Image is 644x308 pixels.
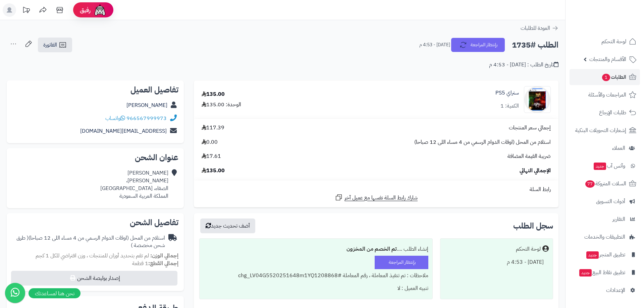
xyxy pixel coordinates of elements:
span: 77 [585,180,595,188]
span: 117.39 [202,124,224,132]
span: الإعدادات [606,286,625,295]
a: أدوات التسويق [570,193,640,209]
div: تنبيه العميل : لا [204,282,428,295]
span: تطبيق نقاط البيع [579,268,625,277]
span: ( طرق شحن مخصصة ) [16,234,165,250]
a: واتساب [105,114,125,122]
img: 1702296308-Untitled%20design%20(10)-90x90.png [524,86,550,113]
small: 1 قطعة [132,259,178,267]
span: التقارير [612,214,625,224]
div: تاريخ الطلب : [DATE] - 4:53 م [489,61,558,69]
span: الإجمالي النهائي [520,167,551,175]
span: الأقسام والمنتجات [589,55,626,64]
span: المراجعات والأسئلة [588,90,626,100]
div: بإنتظار المراجعة [375,256,428,269]
span: استلام من المحل (اوقات الدوام الرسمي من 4 مساء اللى 12 صباحا) [414,138,551,146]
span: أدوات التسويق [596,197,625,206]
span: 17.61 [202,152,221,160]
span: شارك رابط السلة نفسها مع عميل آخر [344,194,418,202]
span: الفاتورة [43,41,57,49]
a: لوحة التحكم [570,34,640,50]
a: وآتس آبجديد [570,158,640,174]
span: 0.00 [202,138,218,146]
div: [DATE] - 4:53 م [444,256,549,269]
span: ضريبة القيمة المضافة [507,152,551,160]
span: السلات المتروكة [585,179,626,188]
a: ستراي PS5 [495,89,519,97]
a: المراجعات والأسئلة [570,87,640,103]
span: العودة للطلبات [521,24,550,32]
a: شارك رابط السلة نفسها مع عميل آخر [335,193,418,202]
span: جديد [586,251,599,259]
span: جديد [579,269,592,276]
a: الإعدادات [570,282,640,298]
div: الكمية: 1 [500,102,519,110]
span: 135.00 [202,167,225,175]
a: التقارير [570,211,640,227]
strong: إجمالي القطع: [148,259,178,267]
div: لوحة التحكم [516,245,541,253]
h2: تفاصيل الشحن [12,219,178,227]
span: الطلبات [601,72,626,82]
div: 135.00 [202,90,225,98]
img: ai-face.png [93,3,107,17]
b: تم الخصم من المخزون [346,245,397,253]
span: 1 [602,74,610,81]
div: الوحدة: 135.00 [202,101,241,109]
a: السلات المتروكة77 [570,176,640,192]
div: [PERSON_NAME] [PERSON_NAME]، الصفاء، [GEOGRAPHIC_DATA] المملكة العربية السعودية [100,169,168,200]
h2: عنوان الشحن [12,153,178,162]
a: إشعارات التحويلات البنكية [570,122,640,138]
span: جديد [594,163,606,170]
h3: سجل الطلب [513,222,553,230]
a: تطبيق نقاط البيعجديد [570,264,640,281]
span: رفيق [80,6,91,14]
a: التطبيقات والخدمات [570,229,640,245]
span: التطبيقات والخدمات [584,232,625,242]
span: لوحة التحكم [601,37,626,46]
span: إجمالي سعر المنتجات [509,124,551,132]
div: رابط السلة [197,186,556,193]
button: بإنتظار المراجعة [451,38,505,52]
h2: الطلب #1735 [512,38,558,52]
span: العملاء [612,143,625,153]
span: وآتس آب [593,161,625,171]
div: ملاحظات : تم تنفيذ المعاملة ، رقم المعاملة #chg_LV04G5520251648m1YQ1208868 [204,269,428,282]
button: إصدار بوليصة الشحن [11,271,177,286]
a: تحديثات المنصة [18,3,35,18]
small: [DATE] - 4:53 م [419,42,450,48]
a: العودة للطلبات [521,24,558,32]
a: الفاتورة [38,38,72,52]
span: طلبات الإرجاع [599,108,626,117]
h2: تفاصيل العميل [12,86,178,94]
button: أضف تحديث جديد [200,219,255,233]
span: تطبيق المتجر [586,250,625,259]
a: طلبات الإرجاع [570,105,640,121]
span: لم تقم بتحديد أوزان للمنتجات ، وزن افتراضي للكل 1 كجم [36,252,149,260]
a: تطبيق المتجرجديد [570,247,640,263]
div: إنشاء الطلب .... [204,243,428,256]
img: logo-2.png [598,15,638,29]
a: [PERSON_NAME] [126,101,167,109]
strong: إجمالي الوزن: [150,252,178,260]
a: الطلبات1 [570,69,640,85]
div: استلام من المحل (اوقات الدوام الرسمي من 4 مساء اللى 12 صباحا) [12,234,165,250]
a: 966567999973 [126,114,167,122]
span: إشعارات التحويلات البنكية [575,126,626,135]
a: العملاء [570,140,640,156]
a: [EMAIL_ADDRESS][DOMAIN_NAME] [80,127,167,135]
